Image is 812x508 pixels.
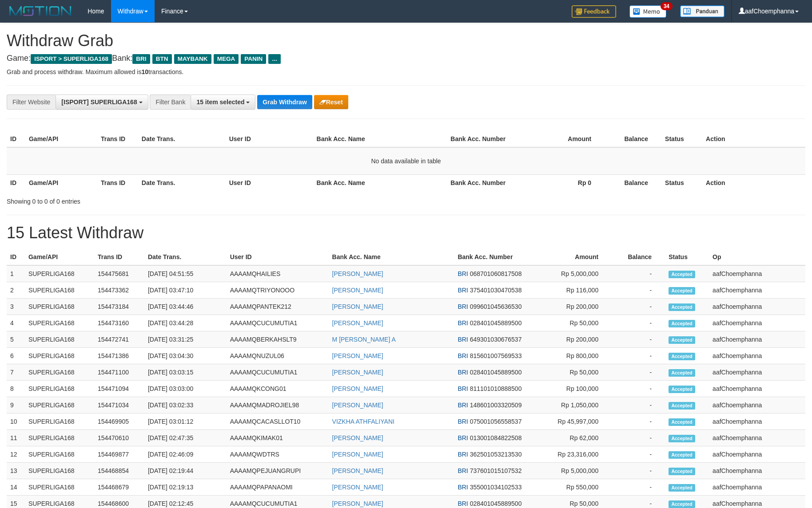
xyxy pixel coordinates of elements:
th: Action [702,131,805,147]
span: Copy 148601003320509 to clipboard [470,402,522,409]
td: [DATE] 03:01:12 [144,413,227,430]
span: BRI [458,451,468,458]
td: 154471094 [94,381,144,397]
a: [PERSON_NAME] [332,484,383,491]
img: panduan.png [680,5,724,17]
span: BTN [152,54,172,64]
span: Copy 028401045889500 to clipboard [470,319,522,327]
a: VIZKHA ATHFALIYANI [332,418,394,425]
td: 154472741 [94,331,144,348]
div: Filter Website [7,95,56,110]
span: BRI [458,434,468,441]
td: - [612,331,665,348]
span: Copy 013001084822508 to clipboard [470,434,522,441]
td: AAAAMQCUCUMUTIA1 [227,364,329,381]
span: Copy 649301030676537 to clipboard [470,336,522,343]
td: - [612,348,665,364]
img: Feedback.jpg [572,5,616,18]
th: Date Trans. [138,131,226,147]
span: [ISPORT] SUPERLIGA168 [61,98,137,106]
th: User ID [227,249,329,265]
th: Trans ID [97,174,138,191]
td: - [612,381,665,397]
td: AAAAMQPAPANAOMI [227,479,329,496]
span: BRI [458,500,468,507]
td: Rp 116,000 [531,282,612,299]
span: Accepted [669,402,695,410]
strong: 10 [141,68,148,75]
td: SUPERLIGA168 [25,364,94,381]
td: No data available in table [7,147,805,175]
td: SUPERLIGA168 [25,265,94,282]
td: aafChoemphanna [709,413,805,430]
td: AAAAMQTRIYONOOO [227,282,329,299]
td: 4 [7,315,25,331]
td: AAAAMQCUCUMUTIA1 [227,315,329,331]
td: - [612,446,665,463]
td: 154473184 [94,299,144,315]
span: Accepted [669,287,695,295]
h1: 15 Latest Withdraw [7,224,805,242]
td: [DATE] 03:31:25 [144,331,227,348]
div: Filter Bank [150,95,191,110]
h1: Withdraw Grab [7,32,805,50]
th: Bank Acc. Name [313,174,447,191]
span: Accepted [669,484,695,492]
span: Accepted [669,336,695,344]
td: 1 [7,265,25,282]
th: Bank Acc. Name [329,249,454,265]
td: 5 [7,331,25,348]
td: 10 [7,413,25,430]
td: AAAAMQPEJUANGRUPI [227,463,329,479]
th: Status [665,249,709,265]
td: SUPERLIGA168 [25,463,94,479]
span: ... [268,54,280,64]
a: [PERSON_NAME] [332,402,383,409]
td: aafChoemphanna [709,315,805,331]
th: Action [702,174,805,191]
span: BRI [458,352,468,359]
th: ID [7,249,25,265]
td: 6 [7,348,25,364]
td: 7 [7,364,25,381]
td: SUPERLIGA168 [25,315,94,331]
span: BRI [458,467,468,474]
td: 9 [7,397,25,413]
td: - [612,315,665,331]
th: Trans ID [97,131,138,147]
span: Copy 375401030470538 to clipboard [470,287,522,294]
td: AAAAMQKCONG01 [227,381,329,397]
td: 12 [7,446,25,463]
td: 154469905 [94,413,144,430]
span: BRI [458,402,468,409]
th: Date Trans. [138,174,226,191]
h4: Game: Bank: [7,54,805,63]
td: aafChoemphanna [709,446,805,463]
a: [PERSON_NAME] [332,369,383,376]
td: 154468854 [94,463,144,479]
td: aafChoemphanna [709,463,805,479]
td: Rp 23,316,000 [531,446,612,463]
td: [DATE] 04:51:55 [144,265,227,282]
td: aafChoemphanna [709,331,805,348]
td: Rp 5,000,000 [531,265,612,282]
td: Rp 50,000 [531,364,612,381]
th: Amount [519,131,605,147]
td: - [612,397,665,413]
td: - [612,299,665,315]
td: aafChoemphanna [709,265,805,282]
td: - [612,479,665,496]
td: SUPERLIGA168 [25,397,94,413]
td: Rp 800,000 [531,348,612,364]
a: [PERSON_NAME] [332,303,383,310]
span: BRI [132,54,150,64]
span: 15 item selected [196,98,244,106]
button: Grab Withdraw [257,95,312,109]
td: AAAAMQCACASLLOT10 [227,413,329,430]
th: Bank Acc. Number [447,174,519,191]
a: [PERSON_NAME] [332,500,383,507]
span: BRI [458,418,468,425]
td: aafChoemphanna [709,282,805,299]
td: [DATE] 03:04:30 [144,348,227,364]
span: BRI [458,319,468,327]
